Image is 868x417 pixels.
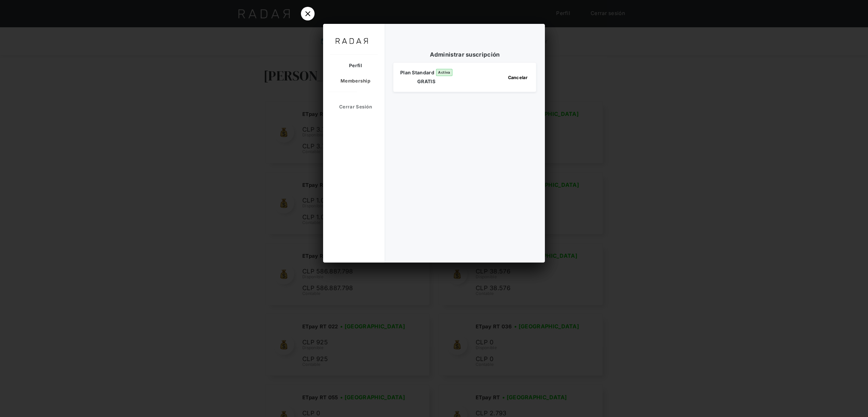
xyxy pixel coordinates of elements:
div: Membership [323,73,381,89]
div: Plan Standard [400,69,434,76]
img: No logo set [330,32,374,49]
div: Cancelar [505,73,531,82]
div: GRATIS [417,78,435,85]
div: Activa [436,69,452,76]
div: Administrar suscripción [393,50,536,59]
div: Cerrar Sesión [323,99,381,115]
div: Perfil [323,58,381,73]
